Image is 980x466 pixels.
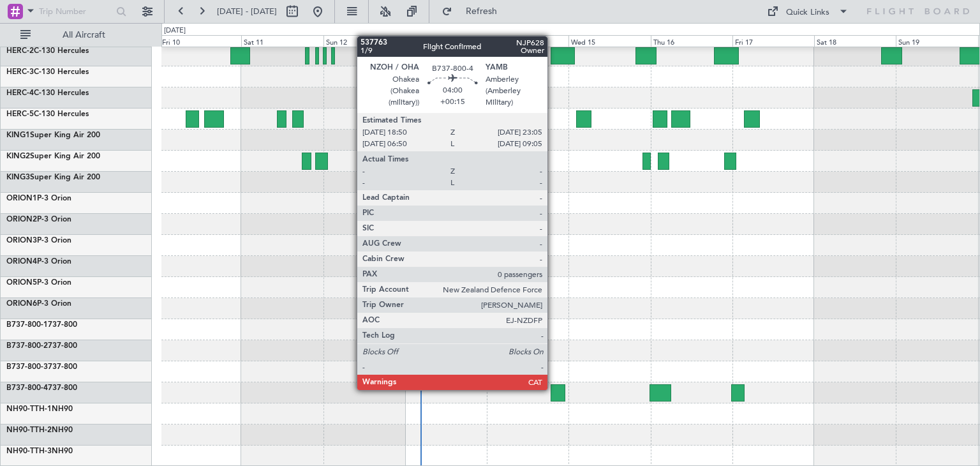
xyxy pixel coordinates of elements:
[6,195,37,202] span: ORION1
[6,321,48,329] span: B737-800-1
[6,237,37,244] span: ORION3
[896,35,977,47] div: Sun 19
[6,363,77,371] a: B737-800-3737-800
[6,237,71,244] a: ORION3P-3 Orion
[6,47,34,55] span: HERC-2
[6,447,73,455] a: NH90-TTH-3NH90
[6,153,100,160] a: KING2Super King Air 200
[6,174,100,181] a: KING3Super King Air 200
[6,426,52,434] span: NH90-TTH-2
[6,216,71,223] a: ORION2P-3 Orion
[6,89,34,97] span: HERC-4
[217,6,277,17] span: [DATE] - [DATE]
[761,1,855,22] button: Quick Links
[14,25,138,45] button: All Aircraft
[786,6,829,19] div: Quick Links
[6,321,77,329] a: B737-800-1737-800
[6,426,73,434] a: NH90-TTH-2NH90
[6,342,77,350] a: B737-800-2737-800
[6,384,77,392] a: B737-800-4737-800
[39,2,112,21] input: Trip Number
[436,1,512,22] button: Refresh
[6,132,100,139] a: KING1Super King Air 200
[405,35,487,47] div: Mon 13
[6,363,48,371] span: B737-800-3
[6,300,71,308] a: ORION6P-3 Orion
[568,35,650,47] div: Wed 15
[6,258,71,266] a: ORION4P-3 Orion
[6,300,37,308] span: ORION6
[164,26,186,36] div: [DATE]
[6,405,52,413] span: NH90-TTH-1
[6,68,34,76] span: HERC-3
[6,405,73,413] a: NH90-TTH-1NH90
[6,89,89,97] a: HERC-4C-130 Hercules
[6,195,71,202] a: ORION1P-3 Orion
[455,7,509,16] span: Refresh
[6,153,30,160] span: KING2
[487,35,568,47] div: Tue 14
[6,279,71,287] a: ORION5P-3 Orion
[241,35,323,47] div: Sat 11
[6,47,89,55] a: HERC-2C-130 Hercules
[6,447,52,455] span: NH90-TTH-3
[6,258,37,266] span: ORION4
[323,35,405,47] div: Sun 12
[6,68,89,76] a: HERC-3C-130 Hercules
[6,279,37,287] span: ORION5
[6,174,30,181] span: KING3
[6,110,34,118] span: HERC-5
[6,384,48,392] span: B737-800-4
[6,110,89,118] a: HERC-5C-130 Hercules
[6,132,30,139] span: KING1
[814,35,896,47] div: Sat 18
[160,35,241,47] div: Fri 10
[651,35,732,47] div: Thu 16
[6,342,48,350] span: B737-800-2
[33,31,135,40] span: All Aircraft
[6,216,37,223] span: ORION2
[732,35,814,47] div: Fri 17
